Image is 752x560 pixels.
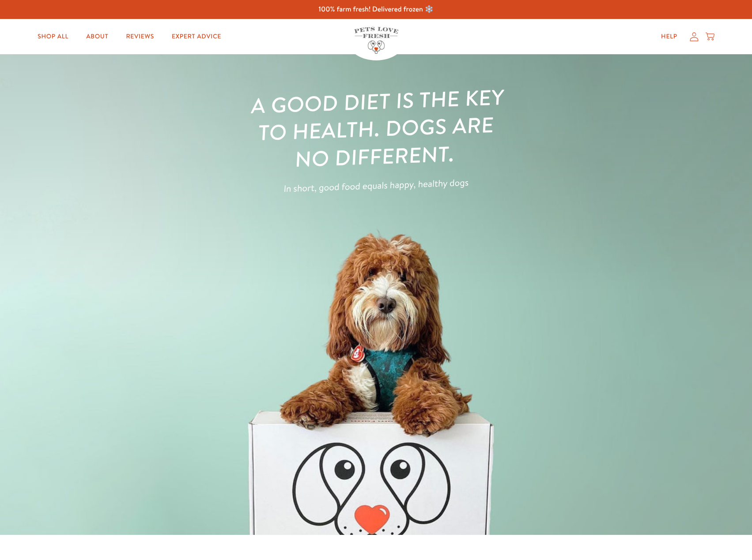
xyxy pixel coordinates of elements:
h1: A good diet is the key to health. Dogs are no different. [247,83,506,175]
a: Help [654,28,684,45]
a: Reviews [119,28,161,45]
a: Shop All [30,28,76,45]
img: Pets Love Fresh [354,27,398,54]
a: Expert Advice [165,28,228,45]
p: In short, good food equals happy, healthy dogs [249,173,504,198]
a: About [79,28,115,45]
